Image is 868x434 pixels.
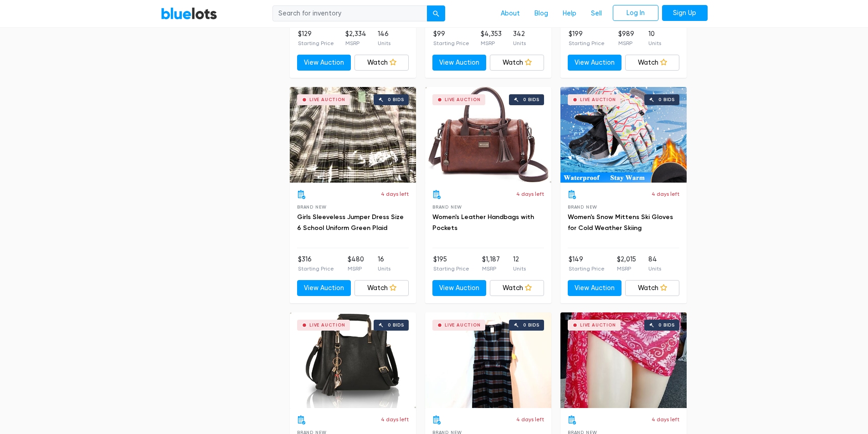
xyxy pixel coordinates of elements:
[348,265,364,273] p: MSRP
[432,204,462,209] span: Brand New
[523,97,539,102] div: 0 bids
[433,29,469,47] li: $99
[490,280,544,296] a: Watch
[378,39,390,47] p: Units
[381,415,409,424] p: 4 days left
[378,29,390,47] li: 146
[445,97,481,102] div: Live Auction
[445,323,481,327] div: Live Auction
[433,255,469,273] li: $195
[580,323,616,327] div: Live Auction
[516,415,544,424] p: 4 days left
[297,280,351,296] a: View Auction
[309,323,345,327] div: Live Auction
[613,5,658,21] a: Log In
[345,29,366,47] li: $2,334
[569,255,605,273] li: $149
[378,255,390,273] li: 16
[568,280,622,296] a: View Auction
[161,7,217,20] a: BlueLots
[290,87,416,183] a: Live Auction 0 bids
[297,55,351,71] a: View Auction
[354,280,409,296] a: Watch
[298,29,334,47] li: $129
[432,280,487,296] a: View Auction
[652,190,679,198] p: 4 days left
[297,204,327,209] span: Brand New
[662,5,708,21] a: Sign Up
[481,39,502,47] p: MSRP
[272,5,427,22] input: Search for inventory
[527,5,555,22] a: Blog
[298,255,334,273] li: $316
[433,265,469,273] p: Starting Price
[618,39,634,47] p: MSRP
[298,39,334,47] p: Starting Price
[618,29,634,47] li: $989
[658,323,675,327] div: 0 bids
[290,312,416,408] a: Live Auction 0 bids
[560,312,687,408] a: Live Auction 0 bids
[617,265,636,273] p: MSRP
[309,97,345,102] div: Live Auction
[625,55,679,71] a: Watch
[584,5,609,22] a: Sell
[432,55,487,71] a: View Auction
[580,97,616,102] div: Live Auction
[297,213,404,232] a: Girls Sleeveless Jumper Dress Size 6 School Uniform Green Plaid
[381,190,409,198] p: 4 days left
[432,213,534,232] a: Women's Leather Handbags with Pockets
[345,39,366,47] p: MSRP
[617,255,636,273] li: $2,015
[482,255,500,273] li: $1,187
[560,87,687,183] a: Live Auction 0 bids
[569,29,605,47] li: $199
[625,280,679,296] a: Watch
[348,255,364,273] li: $480
[569,39,605,47] p: Starting Price
[568,213,673,232] a: Women's Snow Mittens Ski Gloves for Cold Weather Skiing
[433,39,469,47] p: Starting Price
[648,255,661,273] li: 84
[555,5,584,22] a: Help
[648,39,661,47] p: Units
[425,87,551,183] a: Live Auction 0 bids
[513,265,526,273] p: Units
[298,265,334,273] p: Starting Price
[568,55,622,71] a: View Auction
[568,204,597,209] span: Brand New
[481,29,502,47] li: $4,353
[354,55,409,71] a: Watch
[516,190,544,198] p: 4 days left
[658,97,675,102] div: 0 bids
[425,312,551,408] a: Live Auction 0 bids
[513,29,526,47] li: 342
[569,265,605,273] p: Starting Price
[490,55,544,71] a: Watch
[388,323,404,327] div: 0 bids
[523,323,539,327] div: 0 bids
[388,97,404,102] div: 0 bids
[513,255,526,273] li: 12
[482,265,500,273] p: MSRP
[493,5,527,22] a: About
[648,265,661,273] p: Units
[648,29,661,47] li: 10
[513,39,526,47] p: Units
[652,415,679,424] p: 4 days left
[378,265,390,273] p: Units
